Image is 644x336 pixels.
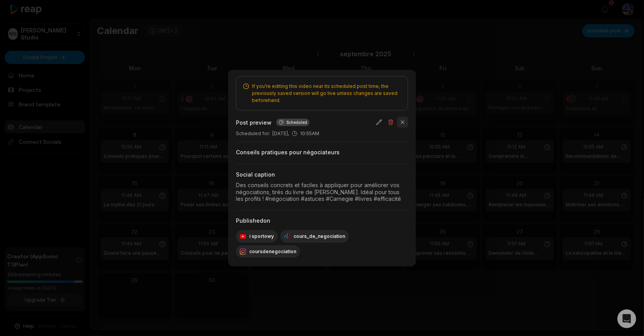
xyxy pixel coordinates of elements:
[236,245,300,257] div: coursdenegociation
[252,83,401,104] span: If you’re editing this video near its scheduled post time, the previously saved version will go l...
[286,119,307,125] span: Scheduled
[236,230,278,243] div: i sportowy
[236,216,408,224] div: Published on
[280,230,349,243] div: cours_de_negociation
[236,130,270,137] span: Scheduled for :
[236,182,408,202] div: Des conseils concrets et faciles à appliquer pour améliorer vos négociations, tirés du livre de [...
[236,118,272,126] h2: Post preview
[236,171,408,179] div: Social caption
[236,130,408,137] div: [DATE], 10:55AM
[236,148,408,156] div: Conseils pratiques pour négociateurs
